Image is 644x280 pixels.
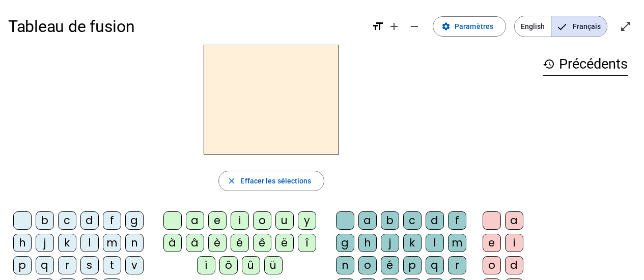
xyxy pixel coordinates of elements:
[514,16,607,37] mat-button-toggle-group: Language selection
[275,234,294,252] div: ë
[231,234,249,252] div: é
[455,20,493,33] span: Paramètres
[186,211,204,230] div: a
[218,171,324,191] button: Effacer les sélections
[381,234,399,252] div: j
[36,256,54,274] div: q
[58,211,76,230] div: c
[253,211,271,230] div: o
[298,211,316,230] div: y
[358,234,377,252] div: h
[13,234,32,252] div: h
[403,234,422,252] div: k
[219,256,238,274] div: ô
[197,256,215,274] div: ï
[483,234,501,252] div: e
[543,53,628,76] h3: Précédents
[253,234,271,252] div: ê
[388,20,400,33] mat-icon: add
[103,256,121,274] div: t
[381,211,399,230] div: b
[13,256,32,274] div: p
[426,256,444,274] div: q
[505,211,523,230] div: a
[543,58,555,70] mat-icon: history
[36,211,54,230] div: b
[620,20,632,33] mat-icon: open_in_full
[125,234,144,252] div: n
[208,234,227,252] div: è
[448,211,466,230] div: f
[240,175,311,187] span: Effacer les sélections
[103,234,121,252] div: m
[227,176,236,185] mat-icon: close
[483,256,501,274] div: o
[336,256,354,274] div: n
[336,234,354,252] div: g
[298,234,316,252] div: î
[125,211,144,230] div: g
[275,211,294,230] div: u
[208,211,227,230] div: e
[358,256,377,274] div: o
[186,234,204,252] div: â
[515,16,551,37] span: English
[36,234,54,252] div: j
[505,256,523,274] div: d
[372,20,384,33] mat-icon: format_size
[8,10,363,43] h1: Tableau de fusion
[426,234,444,252] div: l
[242,256,260,274] div: û
[403,211,422,230] div: c
[426,211,444,230] div: d
[358,211,377,230] div: a
[80,211,99,230] div: d
[448,234,466,252] div: m
[80,234,99,252] div: l
[58,256,76,274] div: r
[403,256,422,274] div: p
[615,16,636,37] button: Entrer en plein écran
[80,256,99,274] div: s
[381,256,399,274] div: é
[264,256,283,274] div: ü
[448,256,466,274] div: r
[163,234,182,252] div: à
[433,16,506,37] button: Paramètres
[404,16,425,37] button: Diminuer la taille de la police
[103,211,121,230] div: f
[408,20,421,33] mat-icon: remove
[125,256,144,274] div: v
[551,16,607,37] span: Français
[384,16,404,37] button: Augmenter la taille de la police
[441,22,451,31] mat-icon: settings
[505,234,523,252] div: i
[58,234,76,252] div: k
[231,211,249,230] div: i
